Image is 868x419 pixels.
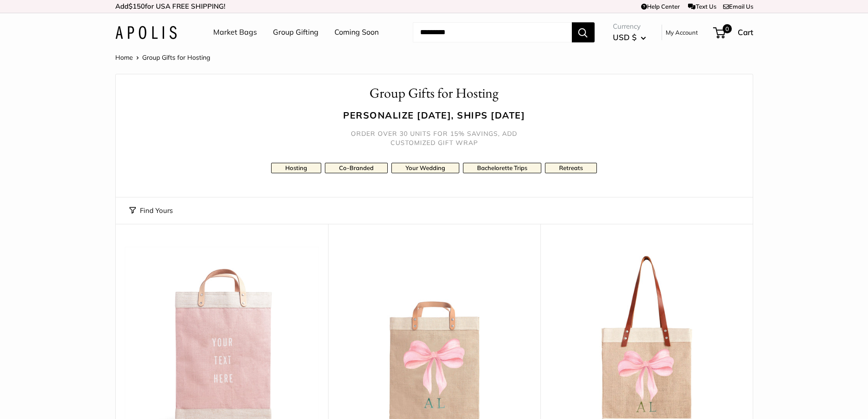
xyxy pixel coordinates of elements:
a: Market Bags [213,26,257,39]
span: Cart [738,27,753,37]
img: Apolis [115,26,177,39]
a: My Account [666,27,698,38]
a: Your Wedding [391,163,459,173]
h1: Group Gifts for Hosting [129,83,739,103]
a: Hosting [271,163,321,173]
a: Coming Soon [334,26,379,39]
a: Text Us [688,3,716,10]
a: Group Gifting [273,26,318,39]
a: Co-Branded [325,163,388,173]
a: 0 Cart [714,25,753,40]
input: Search... [413,22,572,42]
h5: Order over 30 units for 15% savings, add customized gift wrap [343,129,525,147]
button: Find Yours [129,204,173,217]
a: Retreats [545,163,597,173]
nav: Breadcrumb [115,52,210,63]
button: USD $ [613,30,646,45]
span: 0 [722,24,731,33]
span: USD $ [613,32,637,42]
span: Currency [613,20,646,33]
a: Help Center [641,3,680,10]
a: Home [115,53,133,62]
h3: Personalize [DATE], ships [DATE] [129,109,739,122]
button: Search [572,22,595,42]
span: Group Gifts for Hosting [142,53,210,62]
a: Email Us [723,3,753,10]
span: $150 [128,2,145,10]
a: Bachelorette Trips [463,163,541,173]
